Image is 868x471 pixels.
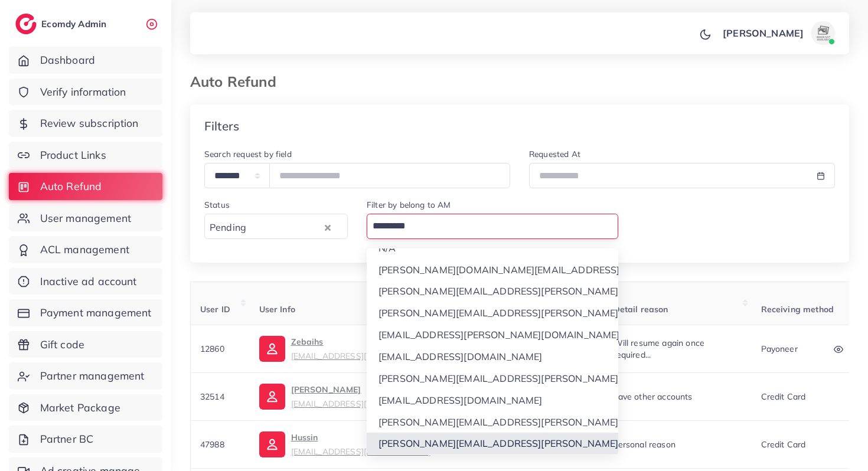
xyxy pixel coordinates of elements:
a: Partner management [9,362,162,390]
a: [PERSON_NAME]avatar [716,21,840,45]
div: Search for option [367,214,618,239]
img: ic-user-info.36bf1079.svg [259,384,285,410]
p: [PERSON_NAME] [291,382,431,411]
span: Auto Refund [40,179,102,194]
a: Product Links [9,142,162,169]
small: [EMAIL_ADDRESS][DOMAIN_NAME] [291,351,431,361]
input: Search for option [368,216,611,236]
span: Review subscription [40,116,139,131]
li: [PERSON_NAME][EMAIL_ADDRESS][PERSON_NAME][DOMAIN_NAME] [367,433,618,454]
button: Clear Selected [325,220,331,234]
a: Partner BC [9,426,162,453]
a: [PERSON_NAME][EMAIL_ADDRESS][DOMAIN_NAME] [259,382,431,411]
span: personal reason [614,439,676,450]
input: Search for option [250,216,322,236]
li: N/A [367,237,618,259]
li: [PERSON_NAME][DOMAIN_NAME][EMAIL_ADDRESS][DOMAIN_NAME] [367,259,618,281]
span: Payment management [40,305,152,320]
a: Gift code [9,331,162,358]
label: Requested At [529,148,580,160]
h4: Filters [204,119,239,133]
span: Pending [207,219,249,236]
small: [EMAIL_ADDRESS][DOMAIN_NAME] [291,446,431,456]
p: Credit card [761,437,806,452]
p: payoneer [761,342,798,356]
h3: Auto Refund [190,73,286,90]
span: Will resume again once required... [614,338,705,360]
a: Inactive ad account [9,268,162,295]
a: Auto Refund [9,173,162,200]
span: have other accounts [614,391,693,402]
div: Search for option [204,214,348,239]
li: [PERSON_NAME][EMAIL_ADDRESS][PERSON_NAME][DOMAIN_NAME] [367,302,618,324]
span: User ID [200,304,230,315]
label: Status [204,199,230,211]
span: Market Package [40,400,120,416]
p: [PERSON_NAME] [723,26,804,40]
li: [EMAIL_ADDRESS][DOMAIN_NAME] [367,346,618,368]
span: Receiving method [761,304,834,315]
img: ic-user-info.36bf1079.svg [259,431,285,457]
span: Partner management [40,368,145,384]
img: logo [15,14,37,34]
a: Market Package [9,394,162,421]
a: Hussin[EMAIL_ADDRESS][DOMAIN_NAME] [259,430,431,459]
h2: Ecomdy Admin [41,18,109,30]
img: avatar [811,21,835,45]
span: 12860 [200,344,224,354]
span: ACL management [40,242,129,257]
li: [PERSON_NAME][EMAIL_ADDRESS][PERSON_NAME][DOMAIN_NAME] [367,280,618,302]
span: Inactive ad account [40,274,137,289]
p: Hussin [291,430,431,459]
p: Credit card [761,390,806,404]
span: Verify information [40,84,126,100]
span: User Info [259,304,295,315]
span: Partner BC [40,431,94,447]
span: Detail reason [614,304,668,315]
span: 47988 [200,439,224,450]
li: [PERSON_NAME][EMAIL_ADDRESS][PERSON_NAME][DOMAIN_NAME] [367,411,618,433]
span: Dashboard [40,53,95,68]
small: [EMAIL_ADDRESS][DOMAIN_NAME] [291,398,431,408]
span: Gift code [40,337,84,352]
li: [EMAIL_ADDRESS][PERSON_NAME][DOMAIN_NAME] [367,324,618,346]
span: 32514 [200,391,224,402]
a: logoEcomdy Admin [15,14,109,34]
span: Product Links [40,148,106,163]
a: Zebaihs[EMAIL_ADDRESS][DOMAIN_NAME] [259,335,431,363]
a: ACL management [9,236,162,263]
a: Payment management [9,299,162,326]
a: User management [9,205,162,232]
a: Verify information [9,78,162,106]
li: [EMAIL_ADDRESS][DOMAIN_NAME] [367,390,618,411]
span: User management [40,211,131,226]
label: Filter by belong to AM [367,199,451,211]
a: Review subscription [9,110,162,137]
li: [PERSON_NAME][EMAIL_ADDRESS][PERSON_NAME][DOMAIN_NAME] [367,368,618,390]
a: Dashboard [9,47,162,74]
img: ic-user-info.36bf1079.svg [259,336,285,362]
label: Search request by field [204,148,292,160]
p: Zebaihs [291,335,431,363]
